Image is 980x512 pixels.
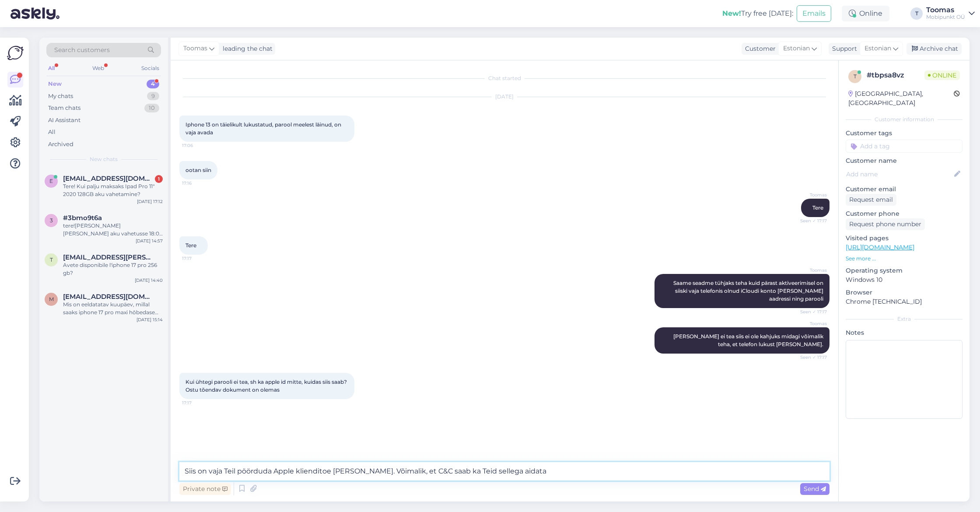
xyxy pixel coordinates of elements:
[783,44,810,53] span: Estonian
[794,320,827,327] span: Toomas
[90,155,118,163] span: New chats
[48,140,73,149] div: Archived
[63,253,154,261] span: teomatrix@alice.it
[846,234,962,243] p: Visited pages
[49,296,54,302] span: m
[48,104,80,112] div: Team chats
[48,80,62,88] div: New
[54,46,110,55] span: Search customers
[136,316,163,323] div: [DATE] 15:14
[155,175,163,183] div: 1
[185,167,211,173] span: ootan siin
[842,6,889,21] div: Online
[673,280,825,302] span: Saame seadme tühjaks teha kuid pärast aktiveerimisel on siiski vaja telefonis olnud iCloudi konto...
[812,204,823,211] span: Tere
[179,74,829,82] div: Chat started
[864,44,891,53] span: Estonian
[906,43,962,55] div: Archive chat
[846,288,962,297] p: Browser
[867,70,924,81] div: # tbpsa8vz
[135,277,163,284] div: [DATE] 14:40
[147,92,159,101] div: 9
[846,297,962,306] p: Chrome [TECHNICAL_ID]
[48,128,56,137] div: All
[848,89,954,108] div: [GEOGRAPHIC_DATA], [GEOGRAPHIC_DATA]
[185,242,196,249] span: Tere
[797,5,831,22] button: Emails
[846,275,962,284] p: Windows 10
[910,7,923,20] div: T
[846,243,914,251] a: [URL][DOMAIN_NAME]
[924,70,960,80] span: Online
[137,198,163,205] div: [DATE] 17:12
[794,192,827,198] span: Toomas
[846,218,925,230] div: Request phone number
[183,44,207,53] span: Toomas
[854,73,857,80] span: t
[926,7,965,14] div: Toomas
[140,63,161,74] div: Socials
[846,129,962,138] p: Customer tags
[846,209,962,218] p: Customer phone
[804,485,826,493] span: Send
[63,301,163,316] div: Mis on eeldatatav kuupäev, millal saaks iphone 17 pro maxi hõbedase 256GB kätte?
[63,214,102,222] span: #3bmo9t6a
[794,354,827,361] span: Seen ✓ 17:17
[136,238,163,244] div: [DATE] 14:57
[846,116,962,123] div: Customer information
[185,379,348,393] span: Kui ühtegi parooli ei tea, sh ka apple id mitte, kuidas siis saab? Ostu tõendav dokument on olemas
[829,44,857,53] div: Support
[182,255,215,262] span: 17:17
[63,182,163,198] div: Tere! Kui palju maksaks Ipad Pro 11" 2020 128GB aku vahetamine?
[219,44,273,53] div: leading the chat
[7,45,24,61] img: Askly Logo
[794,217,827,224] span: Seen ✓ 17:17
[185,121,343,136] span: Iphone 13 on täielikult lukustatud, parool meelest läinud, on vaja avada
[46,63,56,74] div: All
[846,328,962,337] p: Notes
[50,256,53,263] span: t
[794,309,827,315] span: Seen ✓ 17:17
[63,222,163,238] div: tere![PERSON_NAME] [PERSON_NAME] aku vahetusse 18:00 kas see saab sama [PERSON_NAME]?iphone 13
[794,267,827,274] span: Toomas
[846,315,962,323] div: Extra
[182,400,215,406] span: 17:17
[50,217,53,224] span: 3
[673,333,825,347] span: [PERSON_NAME] ei tea siis ei ole kahjuks midagi võimalik teha, et telefon lukust [PERSON_NAME].
[48,116,80,125] div: AI Assistant
[144,104,159,112] div: 10
[63,293,154,301] span: marleenmets55@gmail.com
[722,8,793,19] div: Try free [DATE]:
[182,142,215,149] span: 17:06
[846,169,952,179] input: Add name
[179,462,829,480] textarea: Siis on vaja Teil pöörduda Apple klienditoe [PERSON_NAME]. Võimalik, et C&C saab ka Teid sellega ...
[846,185,962,194] p: Customer email
[179,93,829,101] div: [DATE]
[742,44,776,53] div: Customer
[48,92,73,101] div: My chats
[926,7,975,21] a: ToomasMobipunkt OÜ
[63,175,154,182] span: eskalaator@gmail.com
[846,255,962,263] p: See more ...
[846,194,896,206] div: Request email
[49,178,53,184] span: e
[179,483,231,495] div: Private note
[182,180,215,186] span: 17:16
[846,140,962,153] input: Add a tag
[846,266,962,275] p: Operating system
[91,63,106,74] div: Web
[926,14,965,21] div: Mobipunkt OÜ
[846,156,962,165] p: Customer name
[63,261,163,277] div: Avete disponibile l'iphone 17 pro 256 gb?
[722,9,741,18] b: New!
[147,80,159,88] div: 4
